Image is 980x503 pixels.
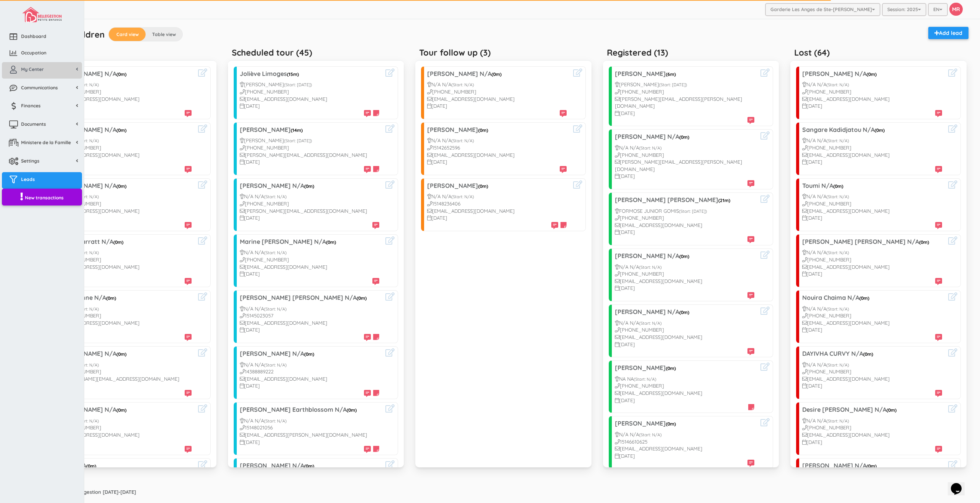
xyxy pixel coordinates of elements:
h3: [PERSON_NAME] [PERSON_NAME] N/A [802,238,942,245]
div: N/A N/A [52,305,192,312]
div: [DATE] [240,102,379,110]
span: Occupation [21,49,46,56]
div: [PHONE_NUMBER] [52,312,192,319]
div: [PERSON_NAME] [240,137,379,144]
a: Dashboard [2,29,82,46]
div: [PHONE_NUMBER] [240,256,379,263]
div: N/A N/A [52,137,192,144]
div: N/A N/A [52,417,192,424]
div: [DATE] [52,102,192,110]
div: 15148021056 [240,424,379,431]
div: [PHONE_NUMBER] [615,270,754,278]
h3: [PERSON_NAME] N/A [52,71,192,77]
small: (Start: N/A) [639,145,662,151]
label: Card view [109,28,146,41]
a: New transactions [2,189,82,206]
h3: [PERSON_NAME] [615,365,754,371]
div: N/A N/A [615,431,754,438]
small: (Start: [DATE]) [284,82,312,87]
div: [DATE] [240,214,379,222]
div: [EMAIL_ADDRESS][DOMAIN_NAME] [240,263,379,271]
small: (Start: N/A) [639,265,662,270]
div: [PHONE_NUMBER] [52,88,192,95]
h3: Sangare Kadidjatou N/A [802,127,942,133]
div: 15145023057 [240,312,379,319]
div: [EMAIL_ADDRESS][DOMAIN_NAME] [802,207,942,215]
div: [PHONE_NUMBER] [52,144,192,151]
div: [PERSON_NAME][EMAIL_ADDRESS][PERSON_NAME][DOMAIN_NAME] [615,95,754,110]
small: (Start: N/A) [639,321,662,326]
div: [EMAIL_ADDRESS][DOMAIN_NAME] [240,375,379,383]
h5: Tour follow up (3) [419,48,491,57]
div: [PHONE_NUMBER] [52,368,192,375]
div: [DATE] [427,158,567,166]
div: N/A N/A [240,193,379,200]
div: N/A N/A [802,137,942,144]
h3: [PERSON_NAME] N/A [52,127,192,133]
h3: [PERSON_NAME] [615,420,754,427]
div: [DATE] [240,270,379,278]
span: (0m) [863,351,873,357]
span: (15m) [287,71,299,77]
h3: [PERSON_NAME] [615,71,754,77]
div: [EMAIL_ADDRESS][DOMAIN_NAME] [427,95,567,103]
div: N/A N/A [52,81,192,88]
h3: Desire [PERSON_NAME] N/A [802,406,942,413]
span: Dashboard [21,33,46,39]
div: N/A N/A [240,249,379,256]
div: [DATE] [802,102,942,110]
h3: [PERSON_NAME] N/A [802,71,942,77]
small: (Start: [DATE]) [284,138,312,143]
span: (0m) [833,183,843,189]
span: (0m) [679,309,689,315]
div: 14388889222 [240,368,379,375]
small: (Start: N/A) [76,194,99,199]
div: N/A N/A [802,193,942,200]
div: [EMAIL_ADDRESS][DOMAIN_NAME] [802,95,942,103]
small: (Start: N/A) [826,138,849,143]
span: (0m) [859,295,869,301]
div: N/A N/A [615,263,754,271]
div: [DATE] [615,110,754,117]
h3: [PERSON_NAME] [PERSON_NAME] [615,197,754,204]
small: (Start: N/A) [826,250,849,255]
div: [DATE] [52,382,192,390]
h3: [PERSON_NAME] N/A [802,462,942,469]
a: Settings [2,154,82,170]
div: [PHONE_NUMBER] [240,144,379,151]
small: (Start: N/A) [76,138,99,143]
div: [DATE] [615,228,754,236]
div: [PERSON_NAME][EMAIL_ADDRESS][PERSON_NAME][DOMAIN_NAME] [615,158,754,173]
h3: [PERSON_NAME] [240,127,379,133]
span: (0m) [867,71,877,77]
iframe: chat widget [948,472,972,495]
span: Settings [21,158,39,164]
div: [EMAIL_ADDRESS][DOMAIN_NAME] [427,151,567,159]
small: (Start: N/A) [826,362,849,368]
span: (0m) [887,407,896,413]
small: (Start: N/A) [826,306,849,312]
h5: Registered (13) [607,48,668,57]
h3: [PERSON_NAME] N/A [615,253,754,260]
div: [PHONE_NUMBER] [802,88,942,95]
span: (0m) [666,421,676,427]
div: [EMAIL_ADDRESS][PERSON_NAME][DOMAIN_NAME] [240,431,379,439]
div: [PHONE_NUMBER] [615,151,754,159]
h3: [PERSON_NAME] N/A [240,462,379,469]
h3: DAYIVHA CURVY N/A [802,350,942,357]
div: [DATE] [52,439,192,446]
span: (0m) [347,407,357,413]
a: My Center [2,62,82,79]
div: N/A N/A [802,81,942,88]
div: [PHONE_NUMBER] [427,88,567,95]
div: [PHONE_NUMBER] [240,200,379,207]
span: (0m) [326,239,336,245]
h3: [PERSON_NAME] [427,127,567,133]
span: (0m) [919,239,929,245]
span: Ministere de la Famille [21,139,71,146]
h5: Scheduled tour (45) [232,48,312,57]
small: (Start: N/A) [451,194,474,199]
h3: Joliève Limoges [240,71,379,77]
div: N/A N/A [427,81,567,88]
div: [DATE] [240,326,379,334]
